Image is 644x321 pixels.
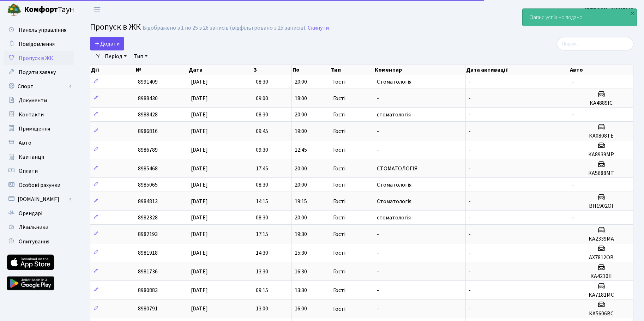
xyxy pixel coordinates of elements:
[90,21,141,33] span: Пропуск в ЖК
[469,165,471,172] span: -
[333,96,345,101] span: Гості
[19,167,38,175] span: Оплати
[4,65,74,79] a: Подати заявку
[333,231,345,237] span: Гості
[295,146,307,154] span: 12:45
[191,305,208,313] span: [DATE]
[377,181,413,189] span: Стоматологія.
[295,78,307,86] span: 20:00
[377,305,379,313] span: -
[4,93,74,108] a: Документи
[188,65,253,75] th: Дата
[19,40,55,48] span: Повідомлення
[469,198,471,205] span: -
[4,206,74,220] a: Орендарі
[572,151,630,158] h5: КА8939МР
[572,292,630,298] h5: КА7181МС
[256,165,268,172] span: 17:45
[469,111,471,119] span: -
[572,78,574,86] span: -
[377,214,411,222] span: стоматологія
[469,181,471,189] span: -
[295,268,307,275] span: 16:30
[4,220,74,235] a: Лічильники
[138,146,158,154] span: 8986789
[90,37,124,50] a: Додати
[19,139,31,147] span: Авто
[191,78,208,86] span: [DATE]
[295,127,307,135] span: 19:00
[256,249,268,257] span: 14:30
[569,65,633,75] th: Авто
[333,79,345,85] span: Гості
[88,4,106,16] button: Переключити навігацію
[143,25,306,31] div: Відображено з 1 по 25 з 26 записів (відфільтровано з 25 записів).
[572,170,630,177] h5: КА5688МТ
[256,286,268,294] span: 09:15
[572,236,630,242] h5: КА2339МА
[572,254,630,261] h5: АХ7812ОВ
[19,97,47,104] span: Документи
[572,133,630,139] h5: КА0808ТЕ
[191,95,208,102] span: [DATE]
[19,153,44,161] span: Квитанції
[377,249,379,257] span: -
[4,37,74,51] a: Повідомлення
[4,122,74,136] a: Приміщення
[256,78,268,86] span: 08:30
[19,54,53,62] span: Пропуск в ЖК
[333,215,345,220] span: Гості
[191,146,208,154] span: [DATE]
[377,198,411,205] span: Стоматологія
[572,111,574,119] span: -
[333,112,345,117] span: Гості
[377,286,379,294] span: -
[138,249,158,257] span: 8981918
[469,249,471,257] span: -
[191,127,208,135] span: [DATE]
[90,65,135,75] th: Дії
[295,165,307,172] span: 20:00
[333,269,345,274] span: Гості
[191,214,208,222] span: [DATE]
[191,286,208,294] span: [DATE]
[374,65,465,75] th: Коментар
[377,78,411,86] span: Стоматологія
[572,203,630,210] h5: ВН1902ОІ
[295,286,307,294] span: 13:30
[4,108,74,122] a: Контакти
[191,111,208,119] span: [DATE]
[135,65,188,75] th: №
[131,50,150,62] a: Тип
[19,224,48,231] span: Лічильники
[138,181,158,189] span: 8985065
[256,127,268,135] span: 09:45
[256,214,268,222] span: 08:30
[295,230,307,238] span: 19:30
[295,214,307,222] span: 20:00
[138,286,158,294] span: 8980883
[377,268,379,275] span: -
[629,10,636,17] div: ×
[377,165,418,172] span: СТОМАТОЛОГІЯ
[469,78,471,86] span: -
[377,146,379,154] span: -
[191,230,208,238] span: [DATE]
[191,198,208,205] span: [DATE]
[102,50,130,62] a: Період
[333,128,345,134] span: Гості
[256,95,268,102] span: 09:00
[24,4,74,16] span: Таун
[572,273,630,280] h5: КА4210ІІ
[295,198,307,205] span: 19:15
[333,147,345,153] span: Гості
[523,9,637,26] div: Запис успішно додано.
[191,249,208,257] span: [DATE]
[19,210,42,217] span: Орендарі
[191,181,208,189] span: [DATE]
[138,78,158,86] span: 8991409
[333,250,345,256] span: Гості
[333,166,345,171] span: Гості
[333,199,345,204] span: Гості
[572,310,630,317] h5: КА5606ВС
